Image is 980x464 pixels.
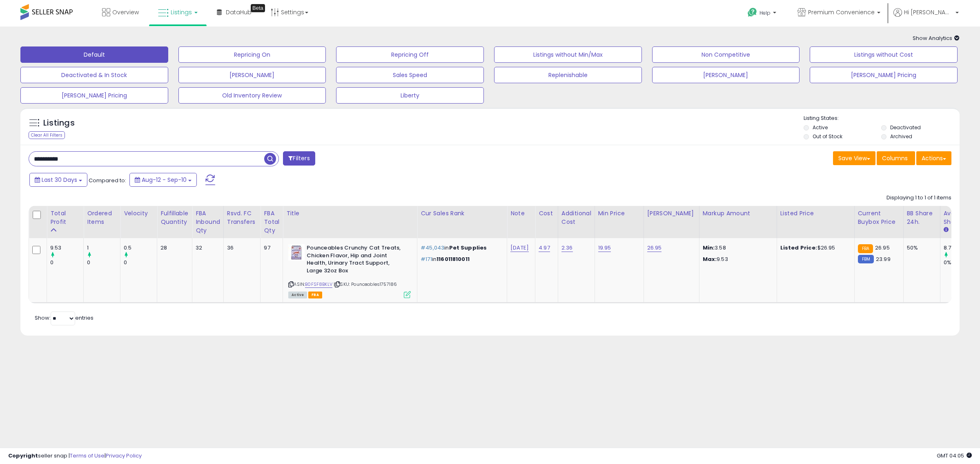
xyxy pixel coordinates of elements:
i: Get Help [747,7,757,18]
p: in [421,244,501,252]
p: 9.53 [703,256,771,263]
span: Show: entries [35,314,94,322]
div: 32 [196,244,217,252]
span: Show Analytics [913,34,960,42]
button: Repricing Off [336,46,484,63]
div: Current Buybox Price [858,209,900,226]
p: 3.58 [703,244,771,252]
img: 41yKP1wscML._SL40_.jpg [288,244,305,261]
span: Columns [882,154,908,162]
a: [DATE] [510,244,529,252]
span: Pet Supplies [449,244,487,252]
button: Listings without Min/Max [494,46,642,63]
button: [PERSON_NAME] [178,67,326,83]
a: 19.95 [598,244,611,252]
div: 9.53 [50,244,83,252]
div: Tooltip anchor [251,4,265,12]
button: Sales Speed [336,67,484,83]
div: 8.71% [944,244,977,252]
button: [PERSON_NAME] Pricing [20,87,168,104]
span: 26.95 [875,244,890,252]
strong: Max: [703,255,717,263]
button: [PERSON_NAME] Pricing [810,67,958,83]
div: BB Share 24h. [907,209,937,226]
a: Hi [PERSON_NAME] [893,8,959,27]
label: Deactivated [890,124,921,131]
span: Compared to: [89,177,126,184]
div: Avg BB Share [944,209,973,226]
p: Listing States: [804,115,960,122]
div: Rsvd. FC Transfers [227,209,257,226]
span: Last 30 Days [42,176,77,184]
div: Note [510,209,532,218]
button: Save View [833,151,875,165]
button: [PERSON_NAME] [652,67,800,83]
span: Premium Convenience [808,8,875,16]
button: Deactivated & In Stock [20,67,168,83]
div: FBA inbound Qty [196,209,220,235]
b: Pounceables Crunchy Cat Treats, Chicken Flavor, Hip and Joint Health, Urinary Tract Support, Larg... [307,244,406,276]
div: Velocity [124,209,154,218]
div: $26.95 [780,244,848,252]
small: FBM [858,255,874,263]
div: 97 [264,244,276,252]
div: Additional Cost [561,209,591,226]
span: All listings currently available for purchase on Amazon [288,292,307,298]
a: 2.36 [561,244,573,252]
div: Min Price [598,209,640,218]
button: Last 30 Days [29,173,87,187]
button: Old Inventory Review [178,87,326,104]
div: [PERSON_NAME] [647,209,696,218]
div: Total Profit [50,209,80,226]
label: Archived [890,133,912,140]
span: 116011810011 [437,255,470,263]
a: 4.97 [539,244,550,252]
button: Liberty [336,87,484,104]
div: 0% [944,259,977,266]
button: Default [20,46,168,63]
div: 1 [87,244,120,252]
span: Aug-12 - Sep-10 [142,176,187,184]
span: #171 [421,255,432,263]
div: Markup Amount [703,209,773,218]
div: 0.5 [124,244,157,252]
span: | SKU: Pounceables1757186 [334,281,397,287]
h5: Listings [43,117,75,129]
button: Replenishable [494,67,642,83]
b: Listed Price: [780,244,817,252]
div: Fulfillable Quantity [160,209,189,226]
label: Active [813,124,828,131]
p: in [421,256,501,263]
button: Aug-12 - Sep-10 [129,173,197,187]
strong: Min: [703,244,715,252]
span: #45,043 [421,244,444,252]
span: Overview [112,8,139,16]
a: B0FSF8BKLV [305,281,332,288]
button: Repricing On [178,46,326,63]
div: Listed Price [780,209,851,218]
div: Clear All Filters [29,131,65,139]
div: 0 [87,259,120,266]
div: 0 [124,259,157,266]
small: FBA [858,244,873,253]
div: Cost [539,209,555,218]
button: Actions [916,151,951,165]
div: Title [286,209,414,218]
button: Listings without Cost [810,46,958,63]
div: Ordered Items [87,209,117,226]
a: Help [741,1,784,27]
small: Avg BB Share. [944,226,949,234]
button: Filters [283,151,315,166]
label: Out of Stock [813,133,842,140]
div: 36 [227,244,254,252]
div: FBA Total Qty [264,209,279,235]
div: 28 [160,244,186,252]
span: DataHub [226,8,252,16]
span: 23.99 [876,255,891,263]
button: Columns [877,151,915,165]
span: FBA [308,292,322,298]
div: 50% [907,244,934,252]
button: Non Competitive [652,46,800,63]
span: Hi [PERSON_NAME] [904,8,953,16]
div: Cur Sales Rank [421,209,503,218]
